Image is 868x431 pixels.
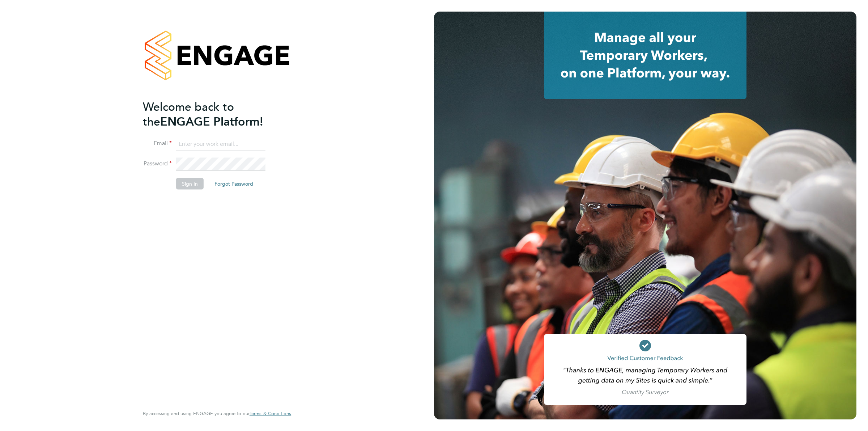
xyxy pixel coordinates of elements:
span: By accessing and using ENGAGE you agree to our [143,410,291,417]
span: Terms & Conditions [250,410,291,417]
label: Password [143,160,172,168]
span: Welcome back to the [143,100,234,128]
button: Forgot Password [209,178,259,190]
a: Terms & Conditions [250,411,291,417]
input: Enter your work email... [176,138,265,151]
button: Sign In [176,178,204,190]
label: Email [143,140,172,147]
h2: ENGAGE Platform! [143,99,284,129]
